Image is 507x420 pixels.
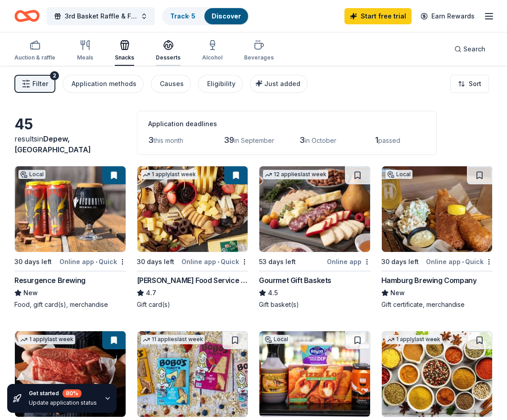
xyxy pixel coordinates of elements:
[141,335,205,344] div: 11 applies last week
[426,256,493,267] div: Online app Quick
[29,389,97,397] div: Get started
[14,5,40,27] a: Home
[217,258,219,265] span: •
[344,8,412,24] a: Start free trial
[259,275,331,286] div: Gourmet Gift Baskets
[415,8,480,24] a: Earn Rewards
[32,78,48,89] span: Filter
[137,256,174,267] div: 30 days left
[207,78,235,89] div: Eligibility
[29,399,97,406] div: Update application status
[202,54,222,61] div: Alcohol
[77,54,93,61] div: Meals
[14,115,126,133] div: 45
[160,78,184,89] div: Causes
[264,80,300,87] span: Just added
[463,44,485,55] span: Search
[14,275,86,286] div: Resurgence Brewing
[72,78,136,89] div: Application methods
[95,258,97,265] span: •
[137,166,248,252] img: Image for Gordon Food Service Store
[14,134,91,154] span: in
[18,170,45,179] div: Local
[137,300,249,309] div: Gift card(s)
[137,166,249,309] a: Image for Gordon Food Service Store1 applylast week30 days leftOnline app•Quick[PERSON_NAME] Food...
[382,331,493,417] img: Image for Price Chopper
[447,40,493,58] button: Search
[382,166,493,252] img: Image for Hamburg Brewing Company
[47,7,155,25] button: 3rd Basket Raffle & Fundraiser
[14,75,55,93] button: Filter2
[50,71,59,80] div: 2
[63,75,144,93] button: Application methods
[23,288,38,298] span: New
[259,166,370,252] img: Image for Gourmet Gift Baskets
[148,135,154,145] span: 3
[259,166,371,309] a: Image for Gourmet Gift Baskets12 applieslast week53 days leftOnline appGourmet Gift Baskets4.5Gif...
[259,256,296,267] div: 53 days left
[63,389,81,397] div: 80 %
[327,256,371,267] div: Online app
[151,75,191,93] button: Causes
[14,300,126,309] div: Food, gift card(s), merchandise
[305,137,336,144] span: in October
[381,300,493,309] div: Gift certificate, merchandise
[137,331,248,417] img: Image for Bobo's Bakery
[224,135,234,145] span: 39
[15,331,126,417] img: Image for Omaha Steaks
[14,256,52,267] div: 30 days left
[469,78,481,89] span: Sort
[268,288,278,298] span: 4.5
[381,275,477,286] div: Hamburg Brewing Company
[462,258,464,265] span: •
[198,75,243,93] button: Eligibility
[244,54,274,61] div: Beverages
[385,335,442,344] div: 1 apply last week
[77,36,93,66] button: Meals
[14,54,55,61] div: Auction & raffle
[14,133,126,155] div: results
[202,36,222,66] button: Alcohol
[378,137,400,144] span: passed
[212,12,241,20] a: Discover
[381,166,493,309] a: Image for Hamburg Brewing CompanyLocal30 days leftOnline app•QuickHamburg Brewing CompanyNewGift ...
[385,170,412,179] div: Local
[299,135,305,145] span: 3
[156,54,181,61] div: Desserts
[259,331,370,417] img: Image for The Market in the Square
[115,36,134,66] button: Snacks
[59,256,126,267] div: Online app Quick
[156,36,181,66] button: Desserts
[146,288,156,298] span: 4.7
[263,335,290,344] div: Local
[234,137,274,144] span: in September
[390,288,405,298] span: New
[375,135,378,145] span: 1
[137,275,249,286] div: [PERSON_NAME] Food Service Store
[18,335,75,344] div: 1 apply last week
[14,166,126,309] a: Image for Resurgence BrewingLocal30 days leftOnline app•QuickResurgence BrewingNewFood, gift card...
[154,137,183,144] span: this month
[263,170,328,179] div: 12 applies last week
[162,7,249,25] button: Track· 5Discover
[148,119,426,129] div: Application deadlines
[381,256,419,267] div: 30 days left
[450,75,489,93] button: Sort
[141,170,198,179] div: 1 apply last week
[14,36,55,66] button: Auction & raffle
[244,36,274,66] button: Beverages
[15,166,126,252] img: Image for Resurgence Brewing
[115,54,134,61] div: Snacks
[65,11,137,22] span: 3rd Basket Raffle & Fundraiser
[170,12,195,20] a: Track· 5
[14,134,91,154] span: Depew, [GEOGRAPHIC_DATA]
[181,256,248,267] div: Online app Quick
[259,300,371,309] div: Gift basket(s)
[250,75,308,93] button: Just added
